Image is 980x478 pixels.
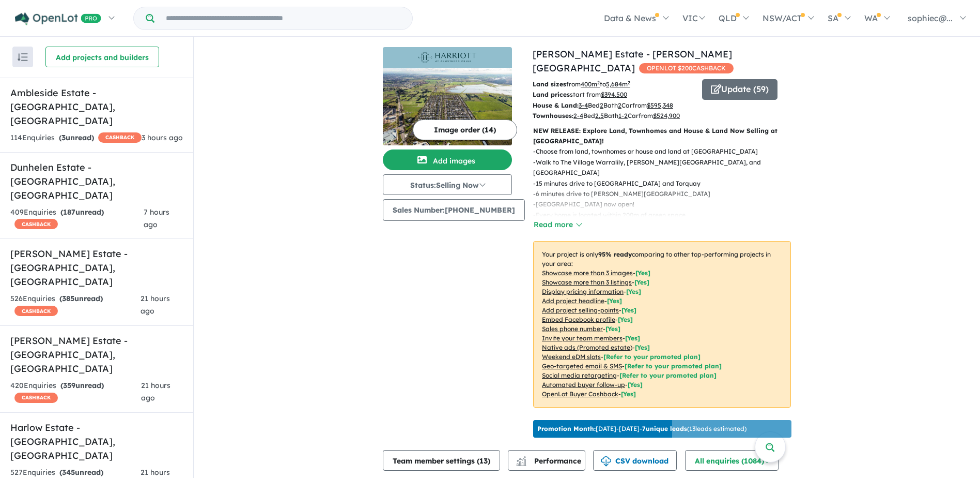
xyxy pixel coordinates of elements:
[537,425,596,432] b: Promotion Month:
[639,63,734,73] span: OPENLOT $ 200 CASHBACK
[542,390,618,398] u: OpenLot Buyer Cashback
[383,174,512,195] button: Status:Selling Now
[542,288,624,295] u: Display pricing information
[383,150,512,170] button: Add images
[618,101,621,109] u: 2
[59,294,103,303] strong: ( unread)
[144,207,169,229] span: 7 hours ago
[607,297,622,305] span: [ Yes ]
[517,456,526,462] img: line-chart.svg
[598,250,632,258] b: 95 % ready
[533,100,694,111] p: Bed Bath Car from
[14,219,58,229] span: CASHBACK
[141,294,170,316] span: 21 hours ago
[533,48,732,74] a: [PERSON_NAME] Estate - [PERSON_NAME][GEOGRAPHIC_DATA]
[10,132,142,144] div: 114 Enquir ies
[642,425,687,432] b: 7 unique leads
[61,133,66,142] span: 3
[542,381,625,389] u: Automated buyer follow-up
[142,133,183,142] span: 3 hours ago
[603,353,701,361] span: [Refer to your promoted plan]
[542,334,623,342] u: Invite your team members
[413,119,517,140] button: Image order (14)
[533,199,799,210] p: - [GEOGRAPHIC_DATA] now open!
[542,278,632,286] u: Showcase more than 3 listings
[628,381,643,389] span: [Yes]
[14,306,58,316] span: CASHBACK
[533,219,582,231] button: Read more
[600,101,603,109] u: 2
[908,13,953,23] span: sophiec@...
[621,390,636,398] span: [Yes]
[10,247,183,289] h5: [PERSON_NAME] Estate - [GEOGRAPHIC_DATA] , [GEOGRAPHIC_DATA]
[383,47,512,145] a: Harriott Estate - Armstrong Creek LogoHarriott Estate - Armstrong Creek
[619,371,717,379] span: [Refer to your promoted plan]
[157,7,410,29] input: Try estate name, suburb, builder or developer
[533,79,694,89] p: from
[685,450,779,471] button: All enquiries (1084)
[10,160,183,202] h5: Dunhelen Estate - [GEOGRAPHIC_DATA] , [GEOGRAPHIC_DATA]
[533,126,791,147] p: NEW RELEASE: Explore Land, Townhomes and House & Land Now Selling at [GEOGRAPHIC_DATA]!
[479,456,488,466] span: 13
[618,112,628,119] u: 1-2
[60,381,104,390] strong: ( unread)
[702,79,777,100] button: Update (59)
[15,12,101,25] img: Openlot PRO Logo White
[10,334,183,376] h5: [PERSON_NAME] Estate - [GEOGRAPHIC_DATA] , [GEOGRAPHIC_DATA]
[537,424,746,434] p: [DATE] - [DATE] - ( 13 leads estimated)
[542,297,604,305] u: Add project headline
[618,316,633,323] span: [ Yes ]
[621,306,636,314] span: [ Yes ]
[516,459,526,466] img: bar-chart.svg
[45,47,159,67] button: Add projects and builders
[626,288,641,295] span: [ Yes ]
[601,91,627,98] u: $ 394,500
[595,112,604,119] u: 2.5
[533,101,579,109] b: House & Land:
[533,111,694,121] p: Bed Bath Car from
[10,206,144,231] div: 409 Enquir ies
[533,89,694,100] p: start from
[59,468,103,477] strong: ( unread)
[59,133,94,142] strong: ( unread)
[10,293,141,318] div: 526 Enquir ies
[533,241,791,408] p: Your project is only comparing to other top-performing projects in your area: - - - - - - - - - -...
[647,101,673,109] u: $ 595,348
[508,450,585,471] button: Performance
[600,80,630,88] span: to
[10,380,141,405] div: 420 Enquir ies
[635,343,650,351] span: [Yes]
[62,294,74,303] span: 385
[542,316,615,323] u: Embed Facebook profile
[383,68,512,145] img: Harriott Estate - Armstrong Creek
[533,91,570,98] b: Land prices
[593,450,677,471] button: CSV download
[605,325,620,333] span: [ Yes ]
[635,269,650,277] span: [ Yes ]
[98,132,142,143] span: CASHBACK
[60,207,104,217] strong: ( unread)
[533,189,799,199] p: - 6 minutes drive to [PERSON_NAME][GEOGRAPHIC_DATA]
[542,325,603,333] u: Sales phone number
[542,269,633,277] u: Showcase more than 3 images
[533,210,799,220] p: - Every home is located within 200m of green space
[533,157,799,178] p: - Walk to The Village Warralily, [PERSON_NAME][GEOGRAPHIC_DATA], and [GEOGRAPHIC_DATA]
[542,371,617,379] u: Social media retargeting
[625,362,722,370] span: [Refer to your promoted plan]
[14,393,58,403] span: CASHBACK
[581,80,600,88] u: 400 m
[542,343,632,351] u: Native ads (Promoted estate)
[10,86,183,128] h5: Ambleside Estate - [GEOGRAPHIC_DATA] , [GEOGRAPHIC_DATA]
[387,51,508,64] img: Harriott Estate - Armstrong Creek Logo
[542,306,619,314] u: Add project selling-points
[601,456,611,467] img: download icon
[634,278,649,286] span: [ Yes ]
[579,101,588,109] u: 3-4
[533,80,566,88] b: Land sizes
[63,207,75,217] span: 187
[653,112,680,119] u: $ 524,900
[625,334,640,342] span: [ Yes ]
[542,353,601,361] u: Weekend eDM slots
[533,178,799,189] p: - 15 minutes drive to [GEOGRAPHIC_DATA] and Torquay
[10,421,183,462] h5: Harlow Estate - [GEOGRAPHIC_DATA] , [GEOGRAPHIC_DATA]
